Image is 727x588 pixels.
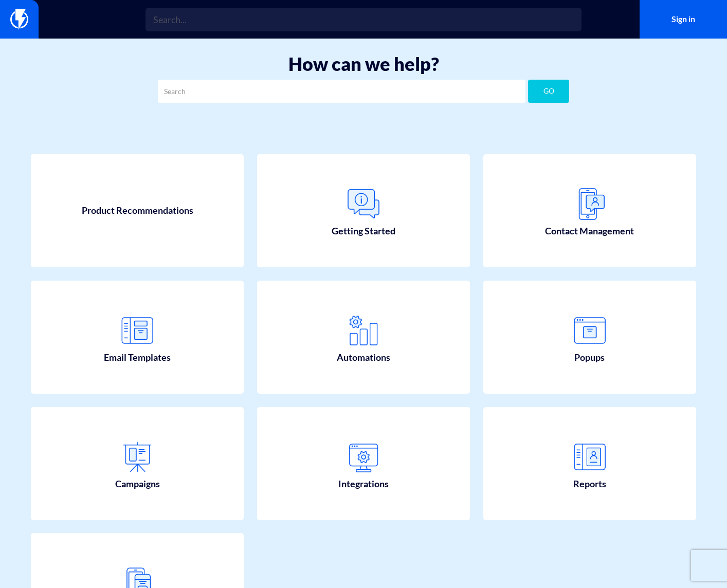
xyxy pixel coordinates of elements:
[104,351,171,364] span: Email Templates
[82,204,193,217] span: Product Recommendations
[483,407,696,520] a: Reports
[31,281,244,394] a: Email Templates
[31,407,244,520] a: Campaigns
[115,477,160,491] span: Campaigns
[257,281,470,394] a: Automations
[158,80,525,103] input: Search
[146,8,581,31] input: Search...
[332,225,395,238] span: Getting Started
[257,407,470,520] a: Integrations
[483,154,696,267] a: Contact Management
[528,80,569,103] button: GO
[574,351,605,364] span: Popups
[483,281,696,394] a: Popups
[573,477,606,491] span: Reports
[15,54,712,75] h1: How can we help?
[338,477,389,491] span: Integrations
[31,154,244,267] a: Product Recommendations
[337,351,390,364] span: Automations
[257,154,470,267] a: Getting Started
[545,225,634,238] span: Contact Management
